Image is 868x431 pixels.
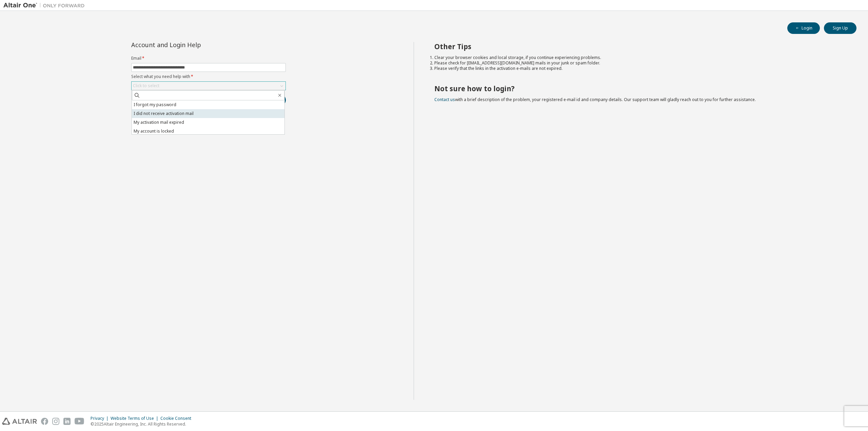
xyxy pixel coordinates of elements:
[111,416,160,421] div: Website Terms of Use
[132,100,284,109] li: I forgot my password
[63,418,71,425] img: linkedin.svg
[434,84,845,93] h2: Not sure how to login?
[434,66,845,71] li: Please verify that the links in the activation e-mails are not expired.
[434,97,455,102] a: Contact us
[434,97,756,102] span: with a brief description of the problem, your registered e-mail id and company details. Our suppo...
[787,22,820,34] button: Login
[132,82,285,90] div: Click to select
[2,418,37,425] img: altair_logo.svg
[52,418,59,425] img: instagram.svg
[133,83,159,89] div: Click to select
[434,60,845,66] li: Please check for [EMAIL_ADDRESS][DOMAIN_NAME] mails in your junk or spam folder.
[91,421,195,427] p: © 2025 Altair Engineering, Inc. All Rights Reserved.
[131,74,286,79] label: Select what you need help with
[434,42,845,51] h2: Other Tips
[131,56,286,61] label: Email
[824,22,856,34] button: Sign Up
[75,418,84,425] img: youtube.svg
[160,416,195,421] div: Cookie Consent
[131,42,255,47] div: Account and Login Help
[3,2,88,9] img: Altair One
[91,416,111,421] div: Privacy
[434,55,845,60] li: Clear your browser cookies and local storage, if you continue experiencing problems.
[41,418,48,425] img: facebook.svg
